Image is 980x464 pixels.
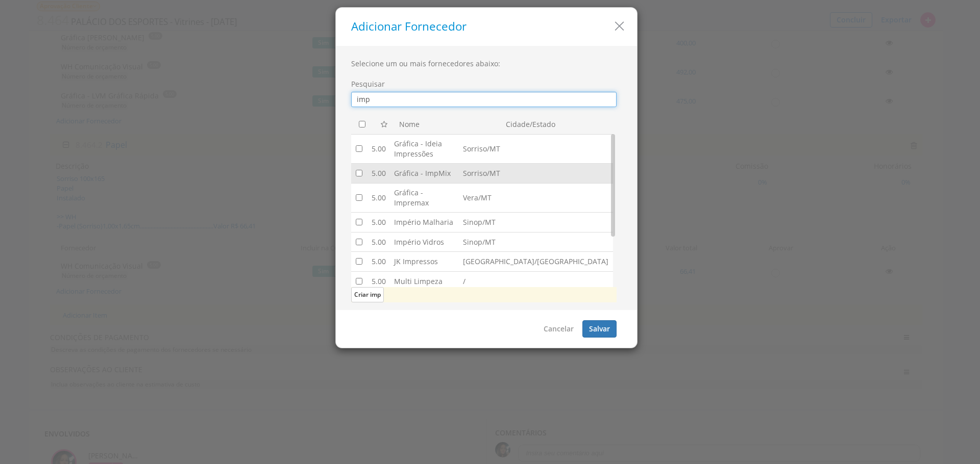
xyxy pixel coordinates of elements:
[367,272,390,292] td: 5.00
[390,272,459,292] td: Multi Limpeza
[351,59,500,69] label: Selecione um ou mais fornecedores abaixo:
[459,212,612,232] td: Sinop/MT
[537,320,580,338] button: Cancelar
[395,115,506,134] th: Nome
[459,272,612,292] td: /
[390,183,459,212] td: Gráfica - Impremax
[506,115,617,134] th: Cidade/Estado
[351,20,629,33] h5: Adicionar Fornecedor
[367,212,390,232] td: 5.00
[459,232,612,252] td: Sinop/MT
[351,79,385,89] label: Pesquisar
[459,183,612,212] td: Vera/MT
[390,252,459,272] td: JK Impressos
[459,134,612,163] td: Sorriso/MT
[367,163,390,183] td: 5.00
[390,232,459,252] td: Império Vidros
[351,287,384,302] button: Criar imp
[390,212,459,232] td: Império Malharia
[390,163,459,183] td: Gráfica - ImpMix
[367,183,390,212] td: 5.00
[367,252,390,272] td: 5.00
[459,163,612,183] td: Sorriso/MT
[367,134,390,163] td: 5.00
[459,252,612,272] td: [GEOGRAPHIC_DATA]/[GEOGRAPHIC_DATA]
[390,134,459,163] td: Gráfica - Ideia Impressões
[367,232,390,252] td: 5.00
[582,320,617,338] button: Salvar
